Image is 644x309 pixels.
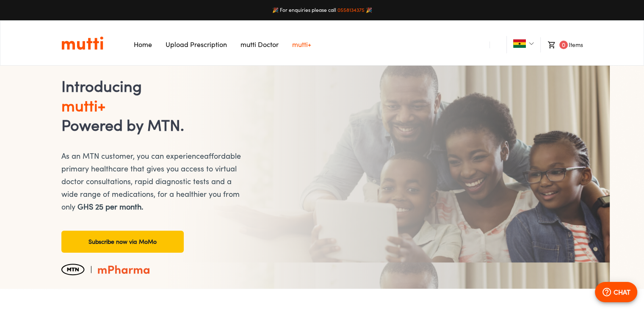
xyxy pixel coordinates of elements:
img: Ghana [513,39,526,48]
h2: Powered by MTN. [61,116,322,135]
a: Navigates to mutti doctor website [240,40,279,49]
a: Navigates to Prescription Upload Page [166,40,227,49]
button: CHAT [595,282,637,302]
a: Subscribe now via MoMo [61,231,184,253]
img: Logo [61,36,103,50]
strong: GHS 25 per month . [77,202,143,211]
a: Navigates to mutti+ page [292,40,311,49]
a: 0558134375 [337,7,365,13]
span: 0 [559,41,568,49]
a: Link on the logo navigates to HomePage [61,36,103,50]
span: mutti+ [61,96,105,115]
img: Dropdown [529,41,534,46]
a: Navigates to Home Page [134,40,152,49]
p: As an MTN customer, you can experience affordable primary healthcare that gives you access to vir... [61,146,244,220]
p: CHAT [614,287,630,297]
h1: Introducing [61,77,293,96]
li: Items [540,37,583,52]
